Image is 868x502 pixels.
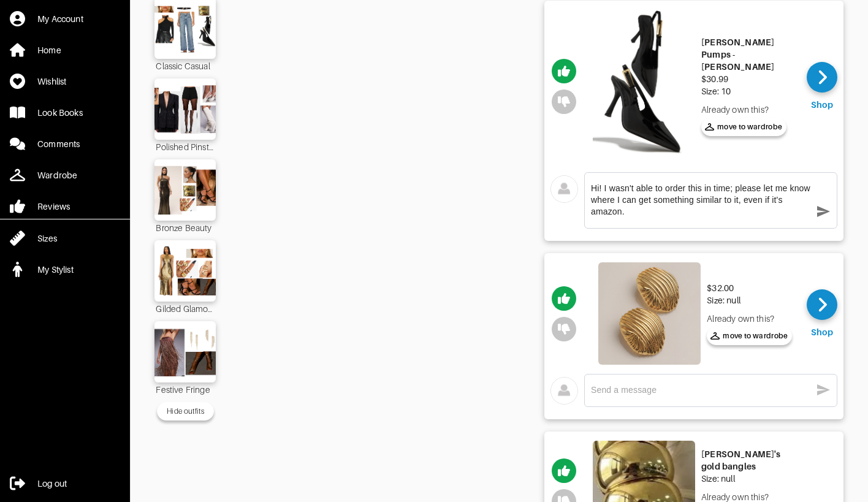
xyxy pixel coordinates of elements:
[154,221,216,234] div: Bronze Beauty
[705,121,783,132] span: move to wardrobe
[167,406,204,417] div: Hide outfits
[37,107,83,119] div: Look Books
[37,44,61,56] div: Home
[598,262,701,365] img: vgWLtwMwHjt89dDcZRAKXxN5
[37,200,70,213] div: Reviews
[37,75,66,88] div: Wishlist
[811,326,833,338] div: Shop
[591,183,811,218] textarea: Hi! I wasn't able to order this in time; please let me know where I can get something similar to ...
[154,59,216,72] div: Classic Casual
[701,85,798,97] div: Size: 10
[701,448,798,473] div: [PERSON_NAME]'s gold bangles
[151,246,221,295] img: Outfit Gilded Glamour
[37,264,74,276] div: My Stylist
[37,138,80,150] div: Comments
[701,73,798,85] div: $30.99
[154,140,216,153] div: Polished Pinstripe
[157,402,214,420] button: Hide outfits
[807,289,837,338] a: Shop
[154,382,216,396] div: Festive Fringe
[37,169,77,181] div: Wardrobe
[154,302,216,315] div: Gilded Glamour
[151,85,221,134] img: Outfit Polished Pinstripe
[151,4,221,53] img: Outfit Classic Casual
[151,327,221,376] img: Outfit Festive Fringe
[707,294,792,306] div: Size: null
[807,62,837,111] a: Shop
[701,36,798,73] div: [PERSON_NAME] Pumps - [PERSON_NAME]
[37,477,67,490] div: Log out
[593,10,695,164] img: Caroline Slingback Pumps - Black Pat
[707,327,792,345] button: move to wardrobe
[151,165,221,215] img: Outfit Bronze Beauty
[701,104,798,116] div: Already own this?
[37,13,83,25] div: My Account
[710,330,788,341] span: move to wardrobe
[701,473,798,485] div: Size: null
[37,232,57,245] div: Sizes
[550,377,578,405] img: avatar
[550,175,578,203] img: avatar
[707,282,792,294] div: $32.00
[707,313,792,325] div: Already own this?
[701,118,786,136] button: move to wardrobe
[811,99,833,111] div: Shop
